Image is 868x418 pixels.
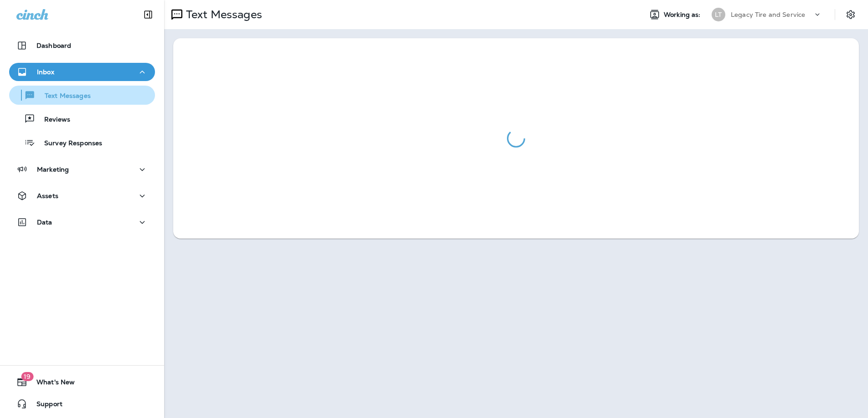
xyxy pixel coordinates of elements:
[9,63,155,81] button: Inbox
[37,219,52,226] p: Data
[9,133,155,152] button: Survey Responses
[36,92,91,101] p: Text Messages
[9,395,155,413] button: Support
[35,139,102,148] p: Survey Responses
[35,116,70,124] p: Reviews
[27,378,75,389] span: What's New
[37,68,54,76] p: Inbox
[9,187,155,205] button: Assets
[21,372,33,381] span: 19
[37,166,69,173] p: Marketing
[9,160,155,178] button: Marketing
[37,192,58,199] p: Assets
[664,11,703,19] span: Working as:
[182,8,262,21] p: Text Messages
[135,5,161,24] button: Collapse Sidebar
[36,42,71,49] p: Dashboard
[712,8,725,21] div: LT
[842,6,859,23] button: Settings
[731,11,805,18] p: Legacy Tire and Service
[9,36,155,55] button: Dashboard
[27,400,62,411] span: Support
[9,86,155,105] button: Text Messages
[9,109,155,128] button: Reviews
[9,213,155,231] button: Data
[9,373,155,391] button: 19What's New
